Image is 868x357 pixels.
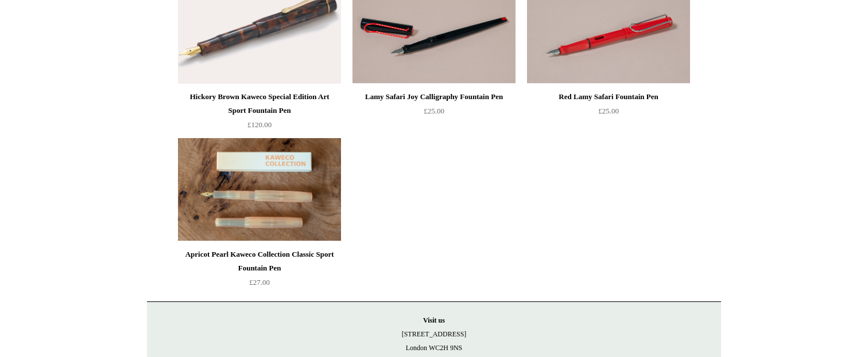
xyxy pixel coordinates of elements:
[181,90,338,117] div: Hickory Brown Kaweco Special Edition Art Sport Fountain Pen
[355,90,513,104] div: Lamy Safari Joy Calligraphy Fountain Pen
[527,90,690,137] a: Red Lamy Safari Fountain Pen £25.00
[424,107,444,115] span: £25.00
[247,120,272,129] span: £120.00
[178,138,341,241] a: Apricot Pearl Kaweco Collection Classic Sport Fountain Pen Apricot Pearl Kaweco Collection Classi...
[249,278,270,287] span: £27.00
[178,90,341,137] a: Hickory Brown Kaweco Special Edition Art Sport Fountain Pen £120.00
[530,90,687,104] div: Red Lamy Safari Fountain Pen
[423,316,445,324] strong: Visit us
[181,248,338,275] div: Apricot Pearl Kaweco Collection Classic Sport Fountain Pen
[178,248,341,295] a: Apricot Pearl Kaweco Collection Classic Sport Fountain Pen £27.00
[178,138,341,241] img: Apricot Pearl Kaweco Collection Classic Sport Fountain Pen
[598,107,619,115] span: £25.00
[352,90,516,137] a: Lamy Safari Joy Calligraphy Fountain Pen £25.00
